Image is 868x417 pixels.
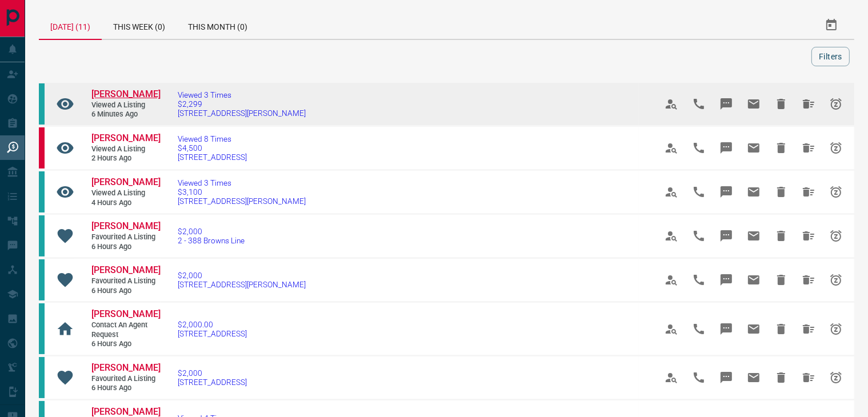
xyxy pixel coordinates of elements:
[713,222,740,250] span: Message
[91,383,160,393] span: 6 hours ago
[178,109,306,118] span: [STREET_ADDRESS][PERSON_NAME]
[91,154,160,163] span: 2 hours ago
[39,259,45,300] div: condos.ca
[178,227,245,236] span: $2,000
[91,286,160,296] span: 6 hours ago
[767,315,795,343] span: Hide
[91,177,160,189] a: [PERSON_NAME]
[713,266,740,294] span: Message
[39,83,45,125] div: condos.ca
[767,90,795,118] span: Hide
[178,143,247,153] span: $4,500
[658,90,685,118] span: View Profile
[39,215,45,256] div: condos.ca
[767,178,795,206] span: Hide
[178,99,306,109] span: $2,299
[91,101,160,110] span: Viewed a Listing
[91,220,161,231] span: [PERSON_NAME]
[91,133,161,143] span: [PERSON_NAME]
[91,89,161,99] span: [PERSON_NAME]
[178,320,247,338] a: $2,000.00[STREET_ADDRESS]
[91,374,160,384] span: Favourited a Listing
[818,11,845,39] button: Select Date Range
[795,134,822,162] span: Hide All from Navneet Navneet
[822,222,850,250] span: Snooze
[39,127,45,169] div: property.ca
[91,220,160,232] a: [PERSON_NAME]
[822,266,850,294] span: Snooze
[178,227,245,245] a: $2,0002 - 388 Browns Line
[178,197,306,206] span: [STREET_ADDRESS][PERSON_NAME]
[91,276,160,286] span: Favourited a Listing
[178,187,306,197] span: $3,100
[740,178,767,206] span: Email
[658,364,685,391] span: View Profile
[178,329,247,338] span: [STREET_ADDRESS]
[91,320,160,339] span: Contact an Agent Request
[740,222,767,250] span: Email
[178,90,306,118] a: Viewed 3 Times$2,299[STREET_ADDRESS][PERSON_NAME]
[178,90,306,99] span: Viewed 3 Times
[177,11,259,39] div: This Month (0)
[685,134,713,162] span: Call
[795,90,822,118] span: Hide All from Clark Barnes
[91,308,161,319] span: [PERSON_NAME]
[658,266,685,294] span: View Profile
[91,264,160,276] a: [PERSON_NAME]
[91,339,160,349] span: 6 hours ago
[795,266,822,294] span: Hide All from Bhavik Patel
[713,90,740,118] span: Message
[767,266,795,294] span: Hide
[740,90,767,118] span: Email
[713,364,740,391] span: Message
[713,178,740,206] span: Message
[39,11,102,40] div: [DATE] (11)
[795,178,822,206] span: Hide All from Jo S
[740,364,767,391] span: Email
[795,364,822,391] span: Hide All from Bhavik Patel
[91,110,160,119] span: 6 minutes ago
[811,47,850,66] button: Filters
[685,90,713,118] span: Call
[685,266,713,294] span: Call
[767,364,795,391] span: Hide
[178,320,247,329] span: $2,000.00
[91,308,160,320] a: [PERSON_NAME]
[658,178,685,206] span: View Profile
[178,134,247,162] a: Viewed 8 Times$4,500[STREET_ADDRESS]
[178,271,306,280] span: $2,000
[685,315,713,343] span: Call
[91,362,160,374] a: [PERSON_NAME]
[178,178,306,206] a: Viewed 3 Times$3,100[STREET_ADDRESS][PERSON_NAME]
[658,134,685,162] span: View Profile
[91,232,160,242] span: Favourited a Listing
[740,134,767,162] span: Email
[822,90,850,118] span: Snooze
[178,236,245,245] span: 2 - 388 Browns Line
[91,242,160,252] span: 6 hours ago
[713,315,740,343] span: Message
[91,89,160,101] a: [PERSON_NAME]
[102,11,177,39] div: This Week (0)
[178,378,247,387] span: [STREET_ADDRESS]
[178,368,247,387] a: $2,000[STREET_ADDRESS]
[91,145,160,154] span: Viewed a Listing
[91,264,161,275] span: [PERSON_NAME]
[822,134,850,162] span: Snooze
[685,364,713,391] span: Call
[822,178,850,206] span: Snooze
[91,362,161,373] span: [PERSON_NAME]
[740,266,767,294] span: Email
[178,153,247,162] span: [STREET_ADDRESS]
[767,222,795,250] span: Hide
[39,303,45,354] div: condos.ca
[685,222,713,250] span: Call
[658,222,685,250] span: View Profile
[91,177,161,187] span: [PERSON_NAME]
[178,134,247,143] span: Viewed 8 Times
[39,171,45,212] div: condos.ca
[822,364,850,391] span: Snooze
[795,222,822,250] span: Hide All from Bhavik Patel
[178,368,247,378] span: $2,000
[740,315,767,343] span: Email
